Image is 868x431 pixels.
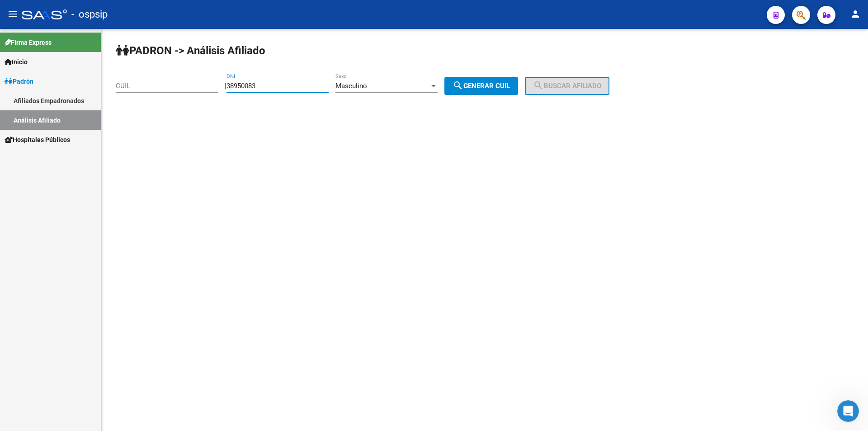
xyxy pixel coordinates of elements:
[850,9,861,19] mat-icon: person
[5,38,52,47] span: Firma Express
[5,135,70,145] span: Hospitales Públicos
[5,57,28,67] span: Inicio
[525,77,609,95] button: Buscar afiliado
[837,400,859,422] iframe: Intercom live chat
[116,44,265,57] strong: PADRON -> Análisis Afiliado
[225,82,525,90] div: |
[5,76,33,86] span: Padrón
[444,77,518,95] button: Generar CUIL
[533,80,544,91] mat-icon: search
[453,80,463,91] mat-icon: search
[335,82,367,90] span: Masculino
[533,82,601,90] span: Buscar afiliado
[7,9,18,19] mat-icon: menu
[71,5,108,24] span: - ospsip
[453,82,510,90] span: Generar CUIL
